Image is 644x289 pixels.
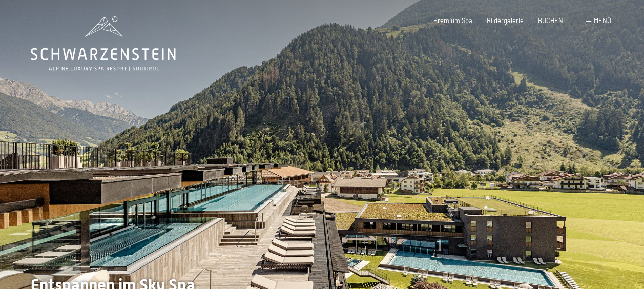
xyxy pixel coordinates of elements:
a: Premium Spa [433,16,472,25]
a: Bildergalerie [487,16,524,25]
a: BUCHEN [538,16,563,25]
span: Menü [594,16,611,25]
